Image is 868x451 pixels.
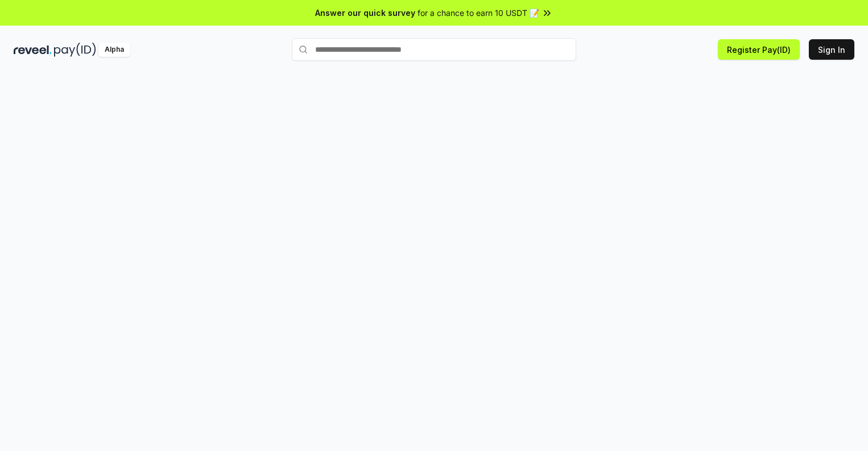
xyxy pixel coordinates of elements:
[718,39,800,60] button: Register Pay(ID)
[98,43,130,57] div: Alpha
[54,43,96,57] img: pay_id
[418,7,539,19] span: for a chance to earn 10 USDT 📝
[14,43,52,57] img: reveel_dark
[315,7,415,19] span: Answer our quick survey
[809,39,854,60] button: Sign In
